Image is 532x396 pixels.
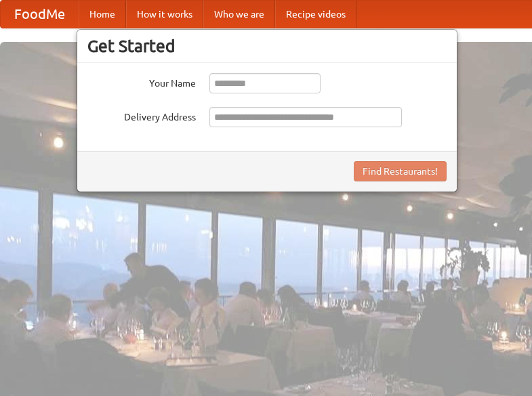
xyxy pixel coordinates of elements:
[87,107,196,124] label: Delivery Address
[1,1,79,28] a: FoodMe
[275,1,356,28] a: Recipe videos
[87,36,447,56] h3: Get Started
[203,1,275,28] a: Who we are
[126,1,203,28] a: How it works
[87,73,196,90] label: Your Name
[79,1,126,28] a: Home
[354,161,447,181] button: Find Restaurants!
